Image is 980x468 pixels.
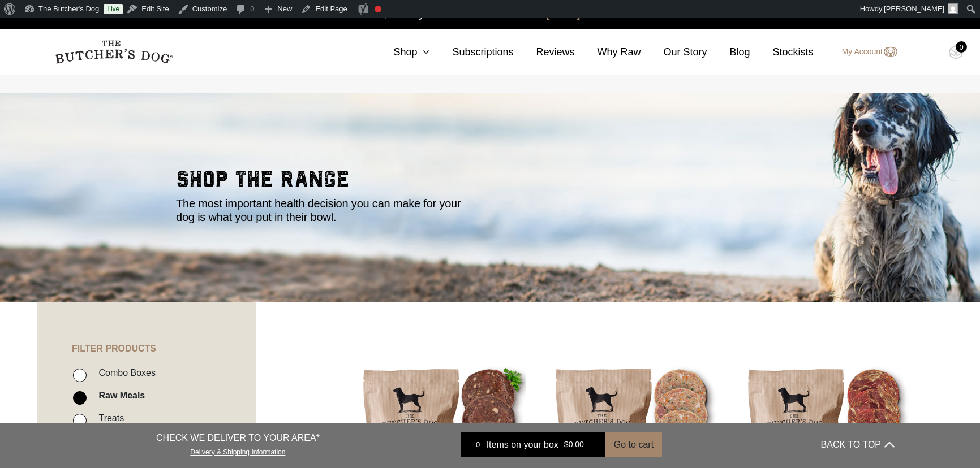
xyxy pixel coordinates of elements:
[37,302,256,354] h4: FILTER PRODUCTS
[156,431,320,445] p: CHECK WE DELIVER TO YOUR AREA*
[564,440,584,449] bdi: 0.00
[487,438,558,452] span: Items on your box
[513,45,574,60] a: Reviews
[176,168,804,197] h2: shop the range
[104,4,123,14] a: Live
[831,45,897,59] a: My Account
[949,45,963,60] img: TBD_Cart-Empty.png
[371,45,429,60] a: Shop
[470,439,487,450] div: 0
[461,432,605,457] a: 0 Items on your box $0.00
[605,432,662,457] button: Go to cart
[956,41,967,53] div: 0
[641,45,707,60] a: Our Story
[564,440,569,449] span: $
[750,45,814,60] a: Stockists
[93,365,156,380] label: Combo Boxes
[884,5,944,13] span: [PERSON_NAME]
[961,7,969,20] a: close
[375,6,381,12] div: Focus keyphrase not set
[190,445,285,456] a: Delivery & Shipping Information
[707,45,750,60] a: Blog
[575,45,641,60] a: Why Raw
[93,410,124,426] label: Treats
[821,431,895,458] button: BACK TO TOP
[93,388,145,403] label: Raw Meals
[429,45,513,60] a: Subscriptions
[176,197,476,224] p: The most important health decision you can make for your dog is what you put in their bowl.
